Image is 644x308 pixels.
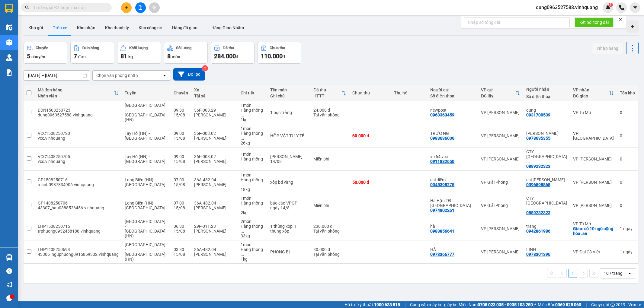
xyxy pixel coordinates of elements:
[241,108,264,117] div: Hàng thông thường
[526,87,567,92] div: Người nhận
[394,90,424,95] div: Thu hộ
[573,226,614,236] div: Giao: số 10 ngõ cộng hòa .an
[630,2,640,13] button: caret-down
[313,224,346,229] div: 230.000 đ
[568,269,577,278] button: 1
[241,161,244,166] span: ...
[270,46,285,50] div: Chưa thu
[478,85,523,101] th: Toggle SortBy
[38,136,119,141] div: vcc.vinhquang
[313,108,346,113] div: 24.000 đ
[24,42,67,64] button: Chuyến5chuyến
[531,4,603,11] span: dung0963527588.vinhquang
[620,180,635,185] div: 0
[526,247,567,252] div: LINH
[313,203,346,208] div: Miễn phí
[481,110,520,115] div: VP [PERSON_NAME]
[573,249,614,254] div: VP Đại Cồ Việt
[38,113,119,117] div: dung0963527588.vinhquang
[526,131,567,136] div: GIANG LINH
[194,201,235,205] div: 36A-482.04
[117,42,161,64] button: Khối lượng81kg
[100,21,134,35] button: Kho thanh lý
[430,229,454,233] div: 0983856641
[241,257,264,262] div: 1 kg
[35,85,122,101] th: Toggle SortBy
[313,94,341,98] div: HTTT
[270,201,308,210] div: báo cáo VPGP ngày 14/8
[534,303,536,306] span: ⚪️
[174,136,188,141] div: 15/08
[38,201,119,205] div: GP1408250706
[6,54,12,61] img: warehouse-icon
[579,19,609,26] span: Kết nối tổng đài
[481,157,520,161] div: VP [PERSON_NAME]
[430,252,454,257] div: 0973366777
[124,5,129,10] span: plus
[555,302,581,307] strong: 0369 525 060
[135,2,146,13] button: file-add
[24,21,48,35] button: Kho gửi
[174,205,188,210] div: 15/08
[129,46,148,50] div: Khối lượng
[38,131,119,136] div: VCC1508250720
[27,52,30,60] span: 5
[405,301,405,308] span: |
[176,46,191,50] div: Số lượng
[610,303,615,307] span: copyright
[241,157,264,166] div: Hàng thông thường
[38,182,119,187] div: manh0987834906.vinhquang
[241,210,264,215] div: 2 kg
[241,126,264,131] div: 1 món
[174,247,188,252] div: 03:30
[481,87,515,92] div: VP gửi
[526,229,550,233] div: 0942861986
[36,46,48,50] div: Chuyến
[313,113,346,117] div: Tại văn phòng
[174,224,188,229] div: 06:30
[605,5,611,10] img: icon-new-feature
[241,182,244,187] span: ...
[174,177,188,182] div: 07:00
[481,180,520,185] div: VP Giải Phóng
[194,177,235,182] div: 36A-482.04
[125,154,165,164] span: Tây Hồ (HN) - [GEOGRAPHIC_DATA]
[526,210,550,215] div: 0889232323
[270,94,308,98] div: Ghi chú
[149,2,160,13] button: aim
[573,131,614,141] div: VP [GEOGRAPHIC_DATA]
[173,68,205,81] button: Bộ lọc
[125,201,165,210] span: Long Biên (HN) - [GEOGRAPHIC_DATA]
[194,247,235,252] div: 36A-482.04
[623,249,633,254] span: ngày
[481,203,520,208] div: VP Giải Phóng
[430,182,454,187] div: 0345398275
[134,21,167,35] button: Kho công nợ
[430,94,475,98] div: Số điện thoại
[31,54,45,59] span: chuyến
[573,157,614,161] div: VP [PERSON_NAME]
[174,201,188,205] div: 07:00
[430,247,475,252] div: HÀ
[270,154,308,164] div: BAO CAO 14/08
[241,229,244,233] span: ...
[6,295,12,301] span: message
[241,131,264,141] div: Hàng thông thường
[6,254,12,261] img: warehouse-icon
[374,302,400,307] strong: 1900 633 818
[313,157,346,161] div: Miễn phí
[241,219,264,224] div: 2 món
[125,219,165,238] span: [GEOGRAPHIC_DATA] - [GEOGRAPHIC_DATA] (HN)
[96,72,138,78] div: Chọn văn phòng nhận
[620,249,635,254] div: 1
[125,131,165,141] span: Tây Hồ (HN) - [GEOGRAPHIC_DATA]
[618,17,623,22] span: close
[202,65,208,71] sup: 2
[620,226,635,231] div: 1
[592,43,623,54] button: Nhập hàng
[223,46,234,50] div: Đã thu
[241,242,264,247] div: 1 món
[575,17,614,27] button: Kết nối tổng đài
[241,117,264,122] div: 1 kg
[174,252,188,257] div: 15/08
